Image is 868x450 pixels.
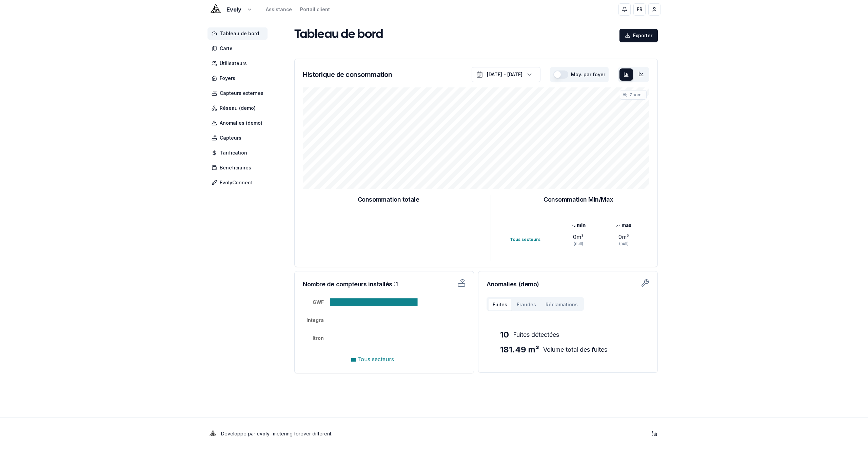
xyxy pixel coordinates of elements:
span: Réseau (demo) [220,105,256,111]
h3: Historique de consommation [303,70,392,79]
img: Evoly Logo [208,1,224,18]
a: Réseau (demo) [208,102,270,114]
span: Capteurs [220,135,241,141]
a: Foyers [208,72,270,84]
div: (null) [555,241,601,246]
tspan: Itron [313,335,324,341]
tspan: Integra [307,317,324,323]
button: Fraudes [512,299,541,311]
span: Tarification [220,149,247,156]
span: Volume total des fuites [543,345,607,354]
div: Tous secteurs [510,237,555,242]
a: Bénéficiaires [208,162,270,174]
span: Evoly [226,5,241,14]
a: Utilisateurs [208,57,270,69]
a: Assistance [266,6,292,13]
span: Zoom [630,92,642,98]
div: [DATE] - [DATE] [487,71,522,78]
h3: Nombre de compteurs installés : 1 [303,280,412,289]
img: Evoly Logo [208,428,218,439]
span: Tous secteurs [357,356,394,363]
div: (null) [601,241,647,246]
span: Bénéficiaires [220,164,251,171]
span: Anomalies (demo) [220,120,262,126]
a: Portail client [300,6,330,13]
span: FR [637,6,643,13]
span: Capteurs externes [220,90,263,97]
a: Capteurs [208,132,270,144]
a: Capteurs externes [208,87,270,99]
button: Fuites [488,299,512,311]
span: 181.49 m³ [500,344,539,355]
button: Evoly [208,5,252,14]
button: Réclamations [541,299,583,311]
h1: Tableau de bord [294,28,383,42]
div: max [601,222,647,229]
p: Développé par - metering forever different . [221,429,332,438]
a: Tarification [208,147,270,159]
a: Tableau de bord [208,27,270,40]
tspan: GWF [313,299,324,305]
span: Fuites détectées [513,330,559,340]
a: evoly [257,431,270,436]
a: EvolyConnect [208,177,270,189]
button: FR [633,3,646,16]
div: min [555,222,601,229]
button: [DATE] - [DATE] [472,67,540,82]
span: Tableau de bord [220,30,259,37]
h3: Anomalies (demo) [487,280,649,289]
h3: Consommation totale [358,195,419,204]
span: Utilisateurs [220,60,247,67]
div: 0 m³ [601,233,647,241]
label: Moy. par foyer [571,72,605,77]
button: Exporter [619,29,658,42]
span: EvolyConnect [220,179,252,186]
span: Foyers [220,75,235,82]
div: 0 m³ [555,233,601,241]
span: Carte [220,45,233,52]
h3: Consommation Min/Max [544,195,613,204]
span: 10 [500,329,509,340]
a: Anomalies (demo) [208,117,270,129]
a: Carte [208,42,270,55]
